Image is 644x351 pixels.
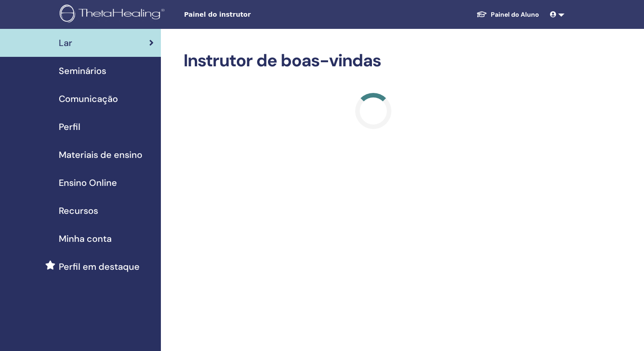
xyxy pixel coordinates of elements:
span: Ensino Online [59,176,117,189]
span: Materiais de ensino [59,148,142,162]
span: Perfil em destaque [59,260,140,273]
span: Seminários [59,64,106,78]
span: Minha conta [59,232,112,245]
span: Perfil [59,120,80,134]
img: graduation-cap-white.svg [476,10,487,18]
img: logo.png [60,5,168,25]
span: Recursos [59,204,98,217]
span: Lar [59,36,72,50]
a: Painel do Aluno [469,6,546,23]
span: Painel do instrutor [184,10,320,19]
span: Comunicação [59,92,118,106]
h2: Instrutor de boas-vindas [183,51,563,71]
